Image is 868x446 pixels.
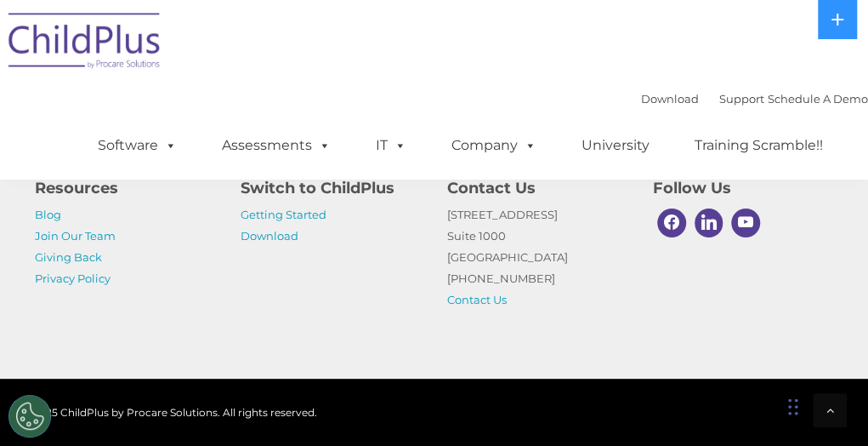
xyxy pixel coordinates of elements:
[727,204,764,242] a: Youtube
[590,262,868,446] iframe: Chat Widget
[434,129,553,163] a: Company
[35,208,61,221] a: Blog
[447,293,507,306] a: Contact Us
[81,129,194,163] a: Software
[241,208,326,221] a: Getting Started
[690,204,728,242] a: Linkedin
[205,129,348,163] a: Assessments
[22,406,317,419] span: © 2025 ChildPlus by Procare Solutions. All rights reserved.
[653,204,690,242] a: Facebook
[35,229,116,243] a: Join Our Team
[447,204,628,311] p: [STREET_ADDRESS] Suite 1000 [GEOGRAPHIC_DATA] [PHONE_NUMBER]
[564,129,667,163] a: University
[653,176,834,200] h4: Follow Us
[359,129,423,163] a: IT
[641,92,699,106] a: Download
[678,129,840,163] a: Training Scramble!!
[35,250,102,264] a: Giving Back
[35,272,111,285] a: Privacy Policy
[241,176,422,200] h4: Switch to ChildPlus
[9,395,51,437] button: Cookies Settings
[641,92,868,106] font: |
[241,229,298,243] a: Download
[35,176,216,200] h4: Resources
[768,92,868,106] a: Schedule A Demo
[788,381,798,432] div: Drag
[719,92,764,106] a: Support
[447,176,628,200] h4: Contact Us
